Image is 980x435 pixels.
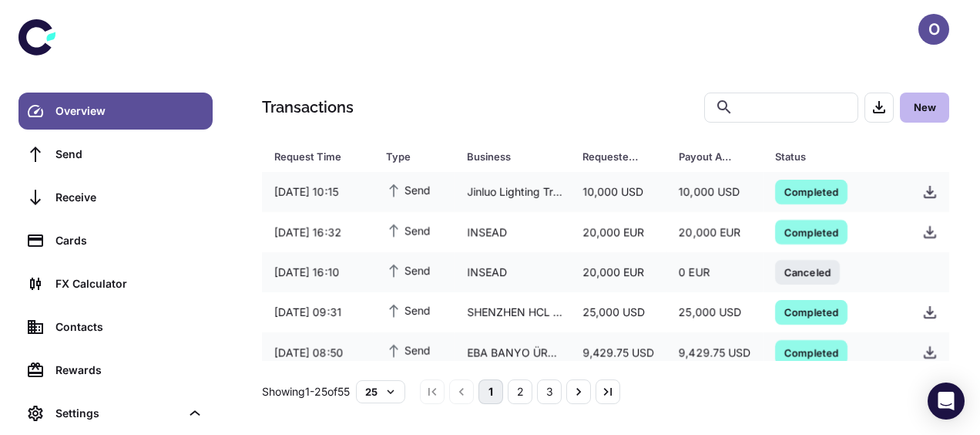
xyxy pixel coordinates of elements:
button: Go to page 2 [508,379,532,404]
span: Status [775,146,891,167]
div: [DATE] 08:50 [262,338,374,367]
button: Go to last page [596,379,620,404]
span: Canceled [775,264,840,279]
span: Request Time [274,146,367,167]
div: 0 EUR [666,258,763,287]
div: Overview [55,103,203,120]
a: Rewards [18,352,213,389]
a: Contacts [18,309,213,346]
span: Completed [775,184,847,199]
div: Payout Amount [679,146,737,167]
span: Requested Amount [582,146,660,167]
button: O [918,14,949,45]
div: Open Intercom Messenger [928,383,965,420]
nav: pagination navigation [418,379,623,404]
span: Payout Amount [679,146,757,167]
a: Send [18,136,213,173]
div: INSEAD [455,217,570,247]
div: Type [386,146,428,167]
div: [DATE] 16:32 [262,217,374,247]
div: Status [775,146,871,167]
span: Completed [775,224,847,239]
p: Showing 1-25 of 55 [262,383,350,400]
div: Cards [55,232,203,249]
h1: Transactions [262,96,354,119]
div: [DATE] 09:31 [262,298,374,327]
button: Go to next page [566,379,591,404]
span: Send [386,221,431,238]
div: Settings [18,395,213,432]
span: Send [386,181,431,198]
span: Type [386,146,448,167]
div: 9,429.75 USD [570,338,666,367]
span: Send [386,342,431,359]
div: [DATE] 10:15 [262,177,374,207]
div: Settings [55,405,180,422]
a: Receive [18,179,213,216]
div: Rewards [55,362,203,379]
a: FX Calculator [18,265,213,302]
div: Jinluo Lighting Trading Co., Ltd [455,177,570,207]
a: Overview [18,93,213,130]
div: Send [55,146,203,163]
div: 25,000 USD [666,298,763,327]
div: SHENZHEN HCL LIGHTING CO., LTD [455,298,570,327]
div: 10,000 USD [666,177,763,207]
a: Cards [18,222,213,259]
span: Completed [775,304,847,319]
button: 25 [356,380,405,403]
div: EBA BANYO ÜRÜNLERİ SANAYİ VE TİCARET LİMİTED ŞİRKETİ [455,338,570,367]
div: 10,000 USD [570,177,666,207]
div: Requested Amount [582,146,640,167]
div: 9,429.75 USD [666,338,763,367]
button: page 1 [478,379,503,404]
div: FX Calculator [55,275,203,292]
div: Receive [55,189,203,206]
div: 20,000 EUR [570,258,666,287]
span: Completed [775,344,847,359]
button: New [900,93,949,123]
div: 25,000 USD [570,298,666,327]
button: Go to page 3 [537,379,562,404]
div: [DATE] 16:10 [262,258,374,287]
div: Request Time [274,146,347,167]
div: INSEAD [455,258,570,287]
span: Send [386,261,431,278]
div: 20,000 EUR [666,217,763,247]
div: Contacts [55,319,203,336]
div: 20,000 EUR [570,217,666,247]
span: Send [386,302,431,319]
